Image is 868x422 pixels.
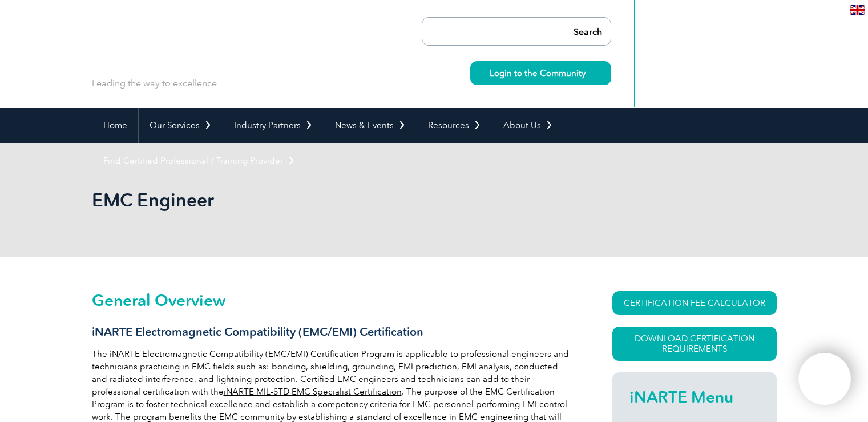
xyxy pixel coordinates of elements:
[612,327,777,361] a: Download Certification Requirements
[224,387,402,397] a: iNARTE MIL-STD EMC Specialist Certification
[92,189,530,211] h1: EMC Engineer
[629,388,760,406] h2: iNARTE Menu
[92,325,571,339] h3: iNARTE Electromagnetic Compatibility (EMC/EMI) Certification
[324,108,417,143] a: News & Events
[417,108,492,143] a: Resources
[223,108,324,143] a: Industry Partners
[92,143,306,178] a: Find Certified Professional / Training Provider
[92,108,138,143] a: Home
[92,77,217,90] p: Leading the way to excellence
[810,365,839,393] img: svg+xml;nitro-empty-id=MTM3NToxMTY=-1;base64,PHN2ZyB2aWV3Qm94PSIwIDAgNDAwIDQwMCIgd2lkdGg9IjQwMCIg...
[548,18,611,45] input: Search
[586,70,592,76] img: svg+xml;nitro-empty-id=MzU4OjIyMw==-1;base64,PHN2ZyB2aWV3Qm94PSIwIDAgMTEgMTEiIHdpZHRoPSIxMSIgaGVp...
[470,61,611,85] a: Login to the Community
[492,108,564,143] a: About Us
[612,291,777,315] a: CERTIFICATION FEE CALCULATOR
[92,291,571,309] h2: General Overview
[850,5,865,15] img: en
[139,108,223,143] a: Our Services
